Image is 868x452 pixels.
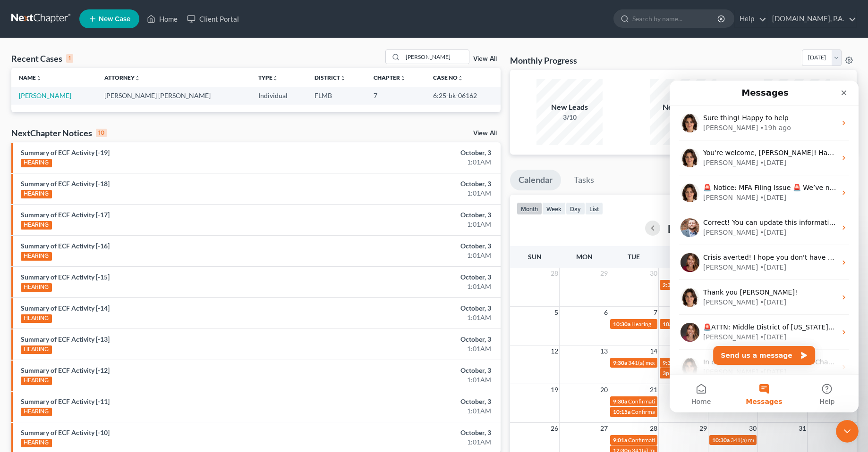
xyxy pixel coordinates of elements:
span: Correct! You can update this information by going to My Account Settings > My User Profile, and t... [34,138,551,146]
a: Attorneyunfold_more [104,74,140,81]
div: HEARING [21,221,52,230]
div: HEARING [21,252,52,261]
span: 9:30a [663,359,677,366]
span: 7 [653,307,658,318]
a: Client Portal [182,10,244,27]
span: 20 [599,384,609,395]
span: Mon [576,253,593,261]
div: • [DATE] [90,77,117,87]
span: 28 [550,268,559,279]
button: Help [126,294,189,332]
div: HEARING [21,408,52,416]
div: • [DATE] [90,112,117,122]
input: Search by name... [632,10,719,27]
span: 26 [550,423,559,434]
button: Send us a message [43,265,145,284]
span: 27 [599,423,609,434]
div: October, 3 [340,210,491,220]
a: Summary of ECF Activity [-19] [21,148,110,156]
a: Typeunfold_more [258,74,278,81]
span: Thank you [PERSON_NAME]! [34,208,128,215]
div: October, 3 [340,241,491,251]
div: October, 3 [340,428,491,437]
div: 1:01AM [340,344,491,353]
span: 2:30p [663,281,677,288]
div: 10 [96,129,107,137]
a: Summary of ECF Activity [-14] [21,304,110,312]
a: Calendar [510,170,561,190]
div: [PERSON_NAME] [34,252,88,262]
span: 3p [663,370,669,377]
td: 7 [366,87,426,104]
button: day [566,202,585,215]
div: NextChapter Notices [11,127,107,139]
div: 1:01AM [340,437,491,447]
div: HEARING [21,314,52,323]
div: 3/10 [536,113,603,122]
div: October, 3 [340,397,491,406]
a: Summary of ECF Activity [-17] [21,211,110,219]
div: 1:01AM [340,313,491,322]
button: month [517,202,542,215]
span: 341(a) meeting [628,359,665,366]
div: HEARING [21,439,52,447]
span: New Case [99,16,130,23]
img: Profile image for James [11,138,30,156]
h2: [DATE] [668,223,699,233]
span: 10a [663,321,672,328]
div: October, 3 [340,179,491,189]
div: October, 3 [340,148,491,157]
img: Profile image for Emma [11,277,30,296]
div: HEARING [21,377,52,385]
i: unfold_more [36,75,42,81]
div: October, 3 [340,366,491,375]
span: 12 [550,345,559,357]
span: 21 [649,384,658,395]
a: Tasks [565,170,603,190]
div: October, 3 [340,304,491,313]
iframe: Intercom live chat [836,420,859,443]
span: 9:01a [613,436,627,444]
span: 29 [698,423,708,434]
div: [PERSON_NAME] [34,77,88,87]
td: [PERSON_NAME] [PERSON_NAME] [97,87,251,104]
td: FLMB [307,87,366,104]
a: Home [142,10,182,27]
div: [PERSON_NAME] [34,287,88,296]
a: Case Nounfold_more [433,74,463,81]
i: unfold_more [400,75,406,81]
div: [PERSON_NAME] [34,147,88,157]
div: HEARING [21,159,52,167]
img: Profile image for Emma [11,103,30,122]
div: HEARING [21,345,52,354]
div: 1:01AM [340,282,491,291]
span: Hearing [631,321,651,328]
a: Summary of ECF Activity [-18] [21,180,110,188]
div: [PERSON_NAME] [34,182,88,192]
div: • [DATE] [90,217,117,227]
span: 10:15a [613,408,630,415]
div: • [DATE] [90,147,117,157]
a: Districtunfold_more [315,74,346,81]
span: 19 [550,384,559,395]
span: 10:30a [613,321,630,328]
div: October, 3 [340,272,491,282]
div: 1:01AM [340,220,491,229]
input: Search by name... [403,50,469,64]
span: You're welcome, [PERSON_NAME]! Have a nice evening [34,68,216,76]
img: Profile image for Katie [11,242,30,261]
a: Summary of ECF Activity [-13] [21,335,110,343]
a: Summary of ECF Activity [-11] [21,397,110,405]
span: 28 [649,423,658,434]
div: HEARING [21,283,52,292]
span: 13 [599,345,609,357]
span: Sun [528,253,542,261]
td: Individual [251,87,307,104]
div: October, 3 [340,335,491,344]
span: Home [22,318,41,324]
div: 1:01AM [340,189,491,198]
